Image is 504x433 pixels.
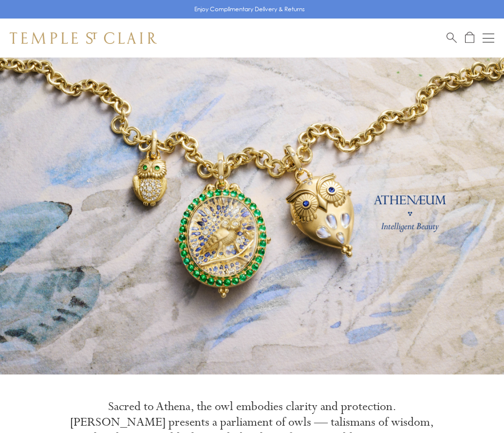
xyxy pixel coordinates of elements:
img: Temple St. Clair [10,32,157,44]
p: Enjoy Complimentary Delivery & Returns [194,4,305,14]
a: Search [447,32,457,44]
button: Open navigation [483,32,494,44]
a: Open Shopping Bag [465,32,474,44]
